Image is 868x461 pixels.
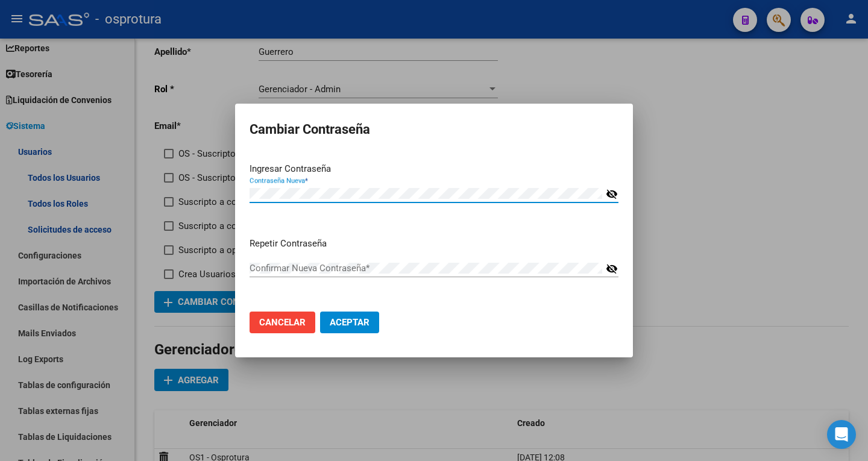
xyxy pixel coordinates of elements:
[250,237,618,251] p: Repetir Contraseña
[330,317,370,328] span: Aceptar
[259,317,306,328] span: Cancelar
[827,420,856,449] div: Open Intercom Messenger
[250,312,315,333] button: Cancelar
[606,262,618,276] mat-icon: visibility_off
[606,187,618,201] mat-icon: visibility_off
[320,312,379,333] button: Aceptar
[250,162,618,176] p: Ingresar Contraseña
[250,118,618,141] h2: Cambiar Contraseña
